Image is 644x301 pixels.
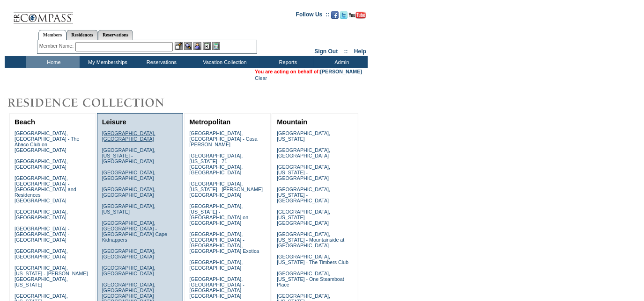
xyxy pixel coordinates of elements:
[102,186,155,198] a: [GEOGRAPHIC_DATA], [GEOGRAPHIC_DATA]
[189,118,230,126] a: Metropolitan
[102,203,155,215] a: [GEOGRAPHIC_DATA], [US_STATE]
[277,147,330,158] a: [GEOGRAPHIC_DATA], [GEOGRAPHIC_DATA]
[260,56,314,68] td: Reports
[189,153,243,175] a: [GEOGRAPHIC_DATA], [US_STATE] - 71 [GEOGRAPHIC_DATA], [GEOGRAPHIC_DATA]
[277,271,344,287] a: [GEOGRAPHIC_DATA], [US_STATE] - One Steamboat Place
[26,56,80,68] td: Home
[15,209,68,220] a: [GEOGRAPHIC_DATA], [GEOGRAPHIC_DATA]
[15,248,68,259] a: [GEOGRAPHIC_DATA], [GEOGRAPHIC_DATA]
[15,130,80,153] a: [GEOGRAPHIC_DATA], [GEOGRAPHIC_DATA] - The Abaco Club on [GEOGRAPHIC_DATA]
[184,42,192,50] img: View
[331,14,339,20] a: Become our fan on Facebook
[277,118,307,126] a: Mountain
[212,42,220,50] img: b_calculator.gif
[15,265,88,287] a: [GEOGRAPHIC_DATA], [US_STATE] - [PERSON_NAME][GEOGRAPHIC_DATA], [US_STATE]
[354,48,366,55] a: Help
[189,130,257,147] a: [GEOGRAPHIC_DATA], [GEOGRAPHIC_DATA] - Casa [PERSON_NAME]
[344,48,348,55] span: ::
[175,42,183,50] img: b_edit.gif
[39,42,75,50] div: Member Name:
[15,226,69,243] a: [GEOGRAPHIC_DATA] - [GEOGRAPHIC_DATA] - [GEOGRAPHIC_DATA]
[187,56,260,68] td: Vacation Collection
[277,164,330,181] a: [GEOGRAPHIC_DATA], [US_STATE] - [GEOGRAPHIC_DATA]
[296,10,329,21] td: Follow Us ::
[349,12,366,19] img: Subscribe to our YouTube Channel
[314,48,338,55] a: Sign Out
[15,118,35,126] a: Beach
[15,175,76,203] a: [GEOGRAPHIC_DATA], [GEOGRAPHIC_DATA] - [GEOGRAPHIC_DATA] and Residences [GEOGRAPHIC_DATA]
[5,14,12,14] img: i.gif
[13,5,74,24] img: Compass Home
[5,93,187,112] img: Destinations by Exclusive Resorts
[331,11,339,19] img: Become our fan on Facebook
[277,254,348,265] a: [GEOGRAPHIC_DATA], [US_STATE] - The Timbers Club
[340,14,348,20] a: Follow us on Twitter
[189,203,248,226] a: [GEOGRAPHIC_DATA], [US_STATE] - [GEOGRAPHIC_DATA] on [GEOGRAPHIC_DATA]
[255,75,267,81] a: Clear
[102,220,167,243] a: [GEOGRAPHIC_DATA], [GEOGRAPHIC_DATA] - [GEOGRAPHIC_DATA] Cape Kidnappers
[102,118,126,126] a: Leisure
[15,158,68,170] a: [GEOGRAPHIC_DATA], [GEOGRAPHIC_DATA]
[102,130,155,142] a: [GEOGRAPHIC_DATA], [GEOGRAPHIC_DATA]
[102,170,155,181] a: [GEOGRAPHIC_DATA], [GEOGRAPHIC_DATA]
[67,30,98,40] a: Residences
[277,130,330,142] a: [GEOGRAPHIC_DATA], [US_STATE]
[320,69,362,74] a: [PERSON_NAME]
[102,265,155,276] a: [GEOGRAPHIC_DATA], [GEOGRAPHIC_DATA]
[277,209,330,226] a: [GEOGRAPHIC_DATA], [US_STATE] - [GEOGRAPHIC_DATA]
[98,30,133,40] a: Reservations
[340,11,348,19] img: Follow us on Twitter
[189,276,244,299] a: [GEOGRAPHIC_DATA], [GEOGRAPHIC_DATA] - [GEOGRAPHIC_DATA] [GEOGRAPHIC_DATA]
[314,56,368,68] td: Admin
[255,69,362,74] span: You are acting on behalf of:
[80,56,133,68] td: My Memberships
[189,259,243,271] a: [GEOGRAPHIC_DATA], [GEOGRAPHIC_DATA]
[102,248,155,259] a: [GEOGRAPHIC_DATA], [GEOGRAPHIC_DATA]
[189,181,263,198] a: [GEOGRAPHIC_DATA], [US_STATE] - [PERSON_NAME][GEOGRAPHIC_DATA]
[277,231,344,248] a: [GEOGRAPHIC_DATA], [US_STATE] - Mountainside at [GEOGRAPHIC_DATA]
[38,30,67,40] a: Members
[133,56,187,68] td: Reservations
[203,42,211,50] img: Reservations
[349,14,366,20] a: Subscribe to our YouTube Channel
[193,42,201,50] img: Impersonate
[189,231,259,254] a: [GEOGRAPHIC_DATA], [GEOGRAPHIC_DATA] - [GEOGRAPHIC_DATA], [GEOGRAPHIC_DATA] Exotica
[277,186,330,203] a: [GEOGRAPHIC_DATA], [US_STATE] - [GEOGRAPHIC_DATA]
[102,147,155,164] a: [GEOGRAPHIC_DATA], [US_STATE] - [GEOGRAPHIC_DATA]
